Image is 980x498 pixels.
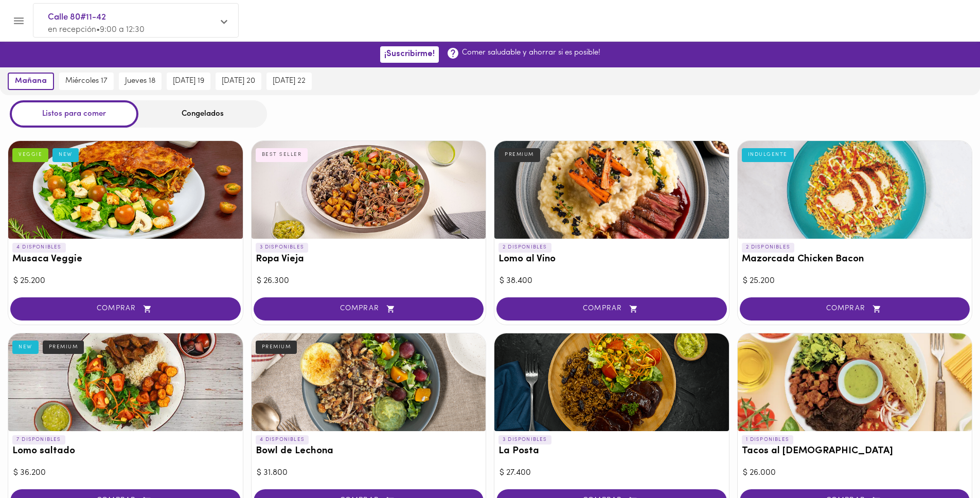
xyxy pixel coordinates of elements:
div: Ropa Vieja [252,141,486,239]
button: jueves 18 [119,73,162,90]
p: 1 DISPONIBLES [742,435,794,444]
div: NEW [52,148,79,162]
button: Menu [6,8,31,33]
div: Listos para comer [10,100,138,128]
h3: La Posta [498,446,725,457]
span: en recepción • 9:00 a 12:30 [48,26,145,34]
div: $ 27.400 [500,467,724,479]
h3: Tacos al [DEMOGRAPHIC_DATA] [742,446,968,457]
span: miércoles 17 [65,77,108,86]
iframe: Messagebird Livechat Widget [920,438,970,488]
div: Musaca Veggie [8,141,243,239]
button: [DATE] 19 [167,73,210,90]
span: mañana [15,77,47,86]
span: Calle 80#11-42 [48,11,213,24]
h3: Bowl de Lechona [256,446,482,457]
span: jueves 18 [125,77,155,86]
div: $ 26.300 [257,275,481,287]
div: Bowl de Lechona [252,333,486,431]
span: COMPRAR [266,305,471,313]
button: mañana [8,73,54,90]
div: $ 31.800 [257,467,481,479]
span: COMPRAR [509,305,714,313]
p: 3 DISPONIBLES [498,435,551,444]
button: miércoles 17 [59,73,114,90]
div: $ 38.400 [500,275,724,287]
div: PREMIUM [256,341,297,354]
button: [DATE] 20 [216,73,261,90]
span: [DATE] 20 [222,77,255,86]
p: 3 DISPONIBLES [256,243,309,252]
div: $ 25.200 [743,275,967,287]
span: ¡Suscribirme! [384,49,435,59]
div: NEW [12,341,39,354]
button: ¡Suscribirme! [380,46,439,62]
button: [DATE] 22 [266,73,312,90]
div: La Posta [494,333,729,431]
div: $ 26.000 [743,467,967,479]
div: PREMIUM [43,341,84,354]
div: BEST SELLER [256,148,308,162]
p: 2 DISPONIBLES [498,243,551,252]
div: $ 36.200 [13,467,238,479]
h3: Ropa Vieja [256,254,482,265]
span: [DATE] 22 [273,77,306,86]
div: VEGGIE [12,148,48,162]
button: COMPRAR [10,297,241,321]
h3: Lomo al Vino [498,254,725,265]
div: PREMIUM [498,148,540,162]
div: Lomo saltado [8,333,243,431]
div: Congelados [138,100,267,128]
span: COMPRAR [23,305,228,313]
span: [DATE] 19 [173,77,204,86]
h3: Musaca Veggie [12,254,239,265]
div: INDULGENTE [742,148,794,162]
h3: Mazorcada Chicken Bacon [742,254,968,265]
button: COMPRAR [254,297,484,321]
p: 7 DISPONIBLES [12,435,65,444]
p: 4 DISPONIBLES [12,243,66,252]
div: Mazorcada Chicken Bacon [738,141,972,239]
div: $ 25.200 [13,275,238,287]
button: COMPRAR [740,297,970,321]
p: Comer saludable y ahorrar si es posible! [462,47,600,58]
div: Lomo al Vino [494,141,729,239]
p: 2 DISPONIBLES [742,243,795,252]
div: Tacos al Pastor [738,333,972,431]
span: COMPRAR [753,305,957,313]
button: COMPRAR [496,297,727,321]
p: 4 DISPONIBLES [256,435,309,444]
h3: Lomo saltado [12,446,239,457]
